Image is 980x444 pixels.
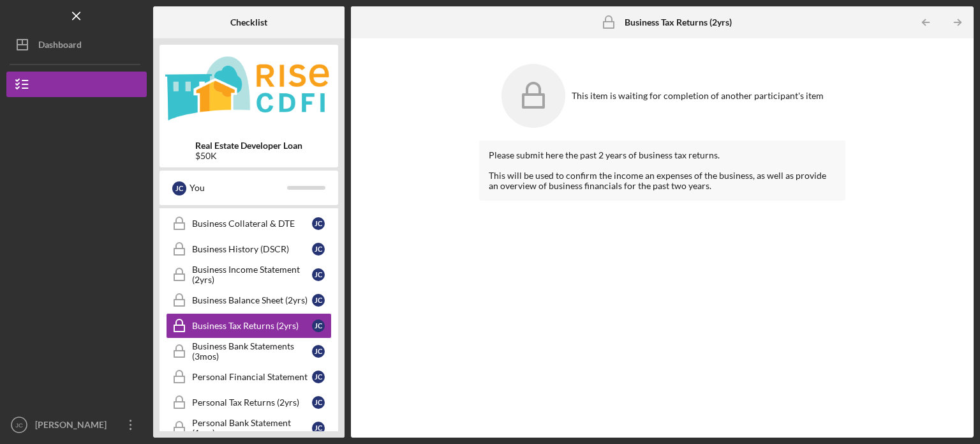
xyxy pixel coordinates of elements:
[166,313,332,339] a: Business Tax Returns (2yrs)JC
[572,91,824,101] div: This item is waiting for completion of another participant's item
[166,287,332,313] a: Business Balance Sheet (2yrs)JC
[192,397,312,408] div: Personal Tax Returns (2yrs)
[312,396,325,409] div: J C
[312,294,325,307] div: J C
[160,51,338,128] img: Product logo
[189,177,287,199] div: You
[192,321,312,331] div: Business Tax Returns (2yrs)
[6,412,147,438] button: JC[PERSON_NAME]
[312,422,325,434] div: J C
[312,217,325,230] div: J C
[172,181,186,195] div: J C
[166,236,332,262] a: Business History (DSCR)JC
[32,412,115,441] div: [PERSON_NAME]
[192,372,312,382] div: Personal Financial Statement
[312,345,325,358] div: J C
[192,244,312,254] div: Business History (DSCR)
[312,243,325,256] div: J C
[38,32,82,61] div: Dashboard
[166,390,332,415] a: Personal Tax Returns (2yrs)JC
[625,17,732,27] b: Business Tax Returns (2yrs)
[166,211,332,236] a: Business Collateral & DTEJC
[166,262,332,287] a: Business Income Statement (2yrs)JC
[479,141,845,201] div: Please submit here the past 2 years of business tax returns. This will be used to confirm the inc...
[312,268,325,281] div: J C
[166,339,332,364] a: Business Bank Statements (3mos)JC
[166,415,332,441] a: Personal Bank Statement (1mo)JC
[230,17,267,27] b: Checklist
[166,364,332,390] a: Personal Financial StatementJC
[6,32,147,57] button: Dashboard
[15,422,23,429] text: JC
[192,264,312,285] div: Business Income Statement (2yrs)
[192,295,312,305] div: Business Balance Sheet (2yrs)
[192,341,312,362] div: Business Bank Statements (3mos)
[312,371,325,383] div: J C
[192,218,312,229] div: Business Collateral & DTE
[195,151,302,161] div: $50K
[312,319,325,332] div: J C
[192,418,312,438] div: Personal Bank Statement (1mo)
[195,141,302,151] b: Real Estate Developer Loan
